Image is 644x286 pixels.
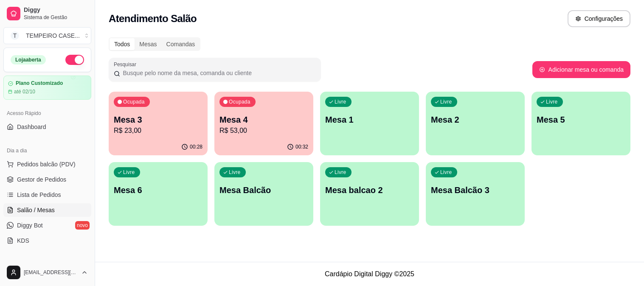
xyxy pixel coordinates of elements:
[11,31,19,40] span: T
[3,76,91,100] a: Plano Customizadoaté 02/10
[335,98,346,105] p: Livre
[335,169,346,176] p: Livre
[17,160,76,168] span: Pedidos balcão (PDV)
[3,107,91,120] div: Acesso Rápido
[431,114,520,126] p: Mesa 2
[219,114,308,126] p: Mesa 4
[537,114,625,126] p: Mesa 5
[229,98,250,105] p: Ocupada
[17,206,55,214] span: Salão / Mesas
[3,188,91,202] a: Lista de Pedidos
[190,143,202,150] p: 00:28
[219,184,308,196] p: Mesa Balcão
[3,27,91,44] button: Select a team
[3,219,91,232] a: Diggy Botnovo
[3,120,91,134] a: Dashboard
[24,269,78,276] span: [EMAIL_ADDRESS][DOMAIN_NAME]
[26,31,80,40] div: TEMPEIRO CASE ...
[219,126,308,136] p: R$ 53,00
[162,38,200,50] div: Comandas
[123,98,145,105] p: Ocupada
[325,114,414,126] p: Mesa 1
[114,184,202,196] p: Mesa 6
[295,143,308,150] p: 00:32
[114,126,202,136] p: R$ 23,00
[65,55,84,65] button: Alterar Status
[532,61,630,78] button: Adicionar mesa ou comanda
[214,162,313,226] button: LivreMesa Balcão
[17,123,46,131] span: Dashboard
[109,92,208,155] button: OcupadaMesa 3R$ 23,0000:28
[229,169,241,176] p: Livre
[24,6,88,14] span: Diggy
[3,157,91,171] button: Pedidos balcão (PDV)
[14,88,35,95] article: até 02/10
[11,55,46,64] div: Loja aberta
[17,191,61,199] span: Lista de Pedidos
[16,80,63,87] article: Plano Customizado
[532,92,630,155] button: LivreMesa 5
[120,69,316,77] input: Pesquisar
[17,236,29,245] span: KDS
[320,92,419,155] button: LivreMesa 1
[568,10,630,27] button: Configurações
[135,38,161,50] div: Mesas
[440,169,452,176] p: Livre
[110,38,135,50] div: Todos
[320,162,419,226] button: LivreMesa balcao 2
[24,14,88,21] span: Sistema de Gestão
[123,169,135,176] p: Livre
[426,92,525,155] button: LivreMesa 2
[109,12,197,25] h2: Atendimento Salão
[440,98,452,105] p: Livre
[431,184,520,196] p: Mesa Balcão 3
[325,184,414,196] p: Mesa balcao 2
[3,3,91,24] a: DiggySistema de Gestão
[95,262,644,286] footer: Cardápio Digital Diggy © 2025
[3,173,91,186] a: Gestor de Pedidos
[546,98,558,105] p: Livre
[114,114,202,126] p: Mesa 3
[3,203,91,217] a: Salão / Mesas
[17,175,66,184] span: Gestor de Pedidos
[214,92,313,155] button: OcupadaMesa 4R$ 53,0000:32
[3,262,91,283] button: [EMAIL_ADDRESS][DOMAIN_NAME]
[3,144,91,157] div: Dia a dia
[3,234,91,247] a: KDS
[426,162,525,226] button: LivreMesa Balcão 3
[17,221,43,230] span: Diggy Bot
[109,162,208,226] button: LivreMesa 6
[114,61,139,68] label: Pesquisar
[3,258,91,271] div: Catálogo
